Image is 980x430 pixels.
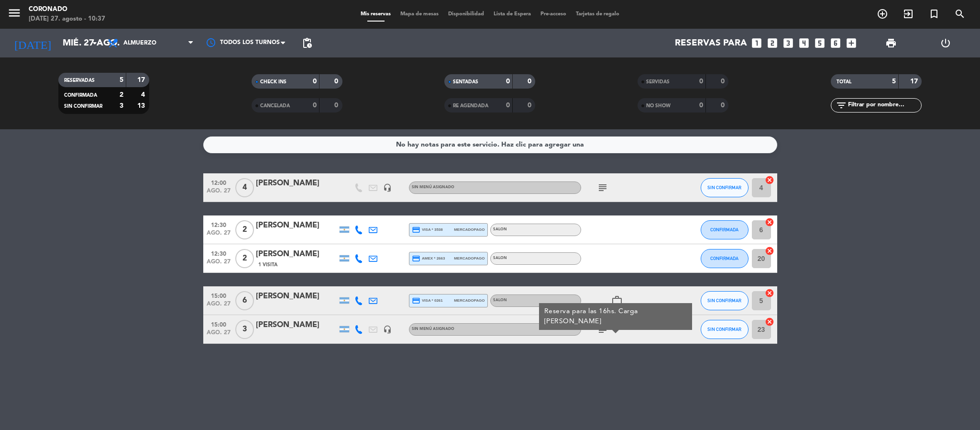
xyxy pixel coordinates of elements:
[64,93,97,98] span: CONFIRMADA
[765,246,774,256] i: cancel
[493,298,507,302] span: SALON
[412,254,445,263] span: amex * 2663
[454,297,484,304] span: mercadopago
[260,103,290,108] span: CANCELADA
[836,100,847,111] i: filter_list
[120,102,123,109] strong: 3
[701,249,749,268] button: CONFIRMADA
[207,290,231,301] span: 15:00
[597,182,608,193] i: subject
[207,248,231,259] span: 12:30
[506,78,510,85] strong: 0
[928,8,940,20] i: turned_in_not
[334,102,340,109] strong: 0
[707,327,741,332] span: SIN CONFIRMAR
[260,79,286,84] span: CHECK INS
[798,37,810,49] i: looks_4
[412,254,420,263] i: credit_card
[256,177,337,190] div: [PERSON_NAME]
[256,219,337,232] div: [PERSON_NAME]
[750,37,763,49] i: looks_one
[7,6,22,20] i: menu
[954,8,966,20] i: search
[383,183,392,192] i: headset_mic
[940,37,951,49] i: power_settings_new
[528,102,533,109] strong: 0
[845,37,858,49] i: add_box
[207,219,231,230] span: 12:30
[701,291,749,310] button: SIN CONFIRMAR
[701,220,749,239] button: CONFIRMADA
[903,8,914,20] i: exit_to_app
[207,259,231,270] span: ago. 27
[313,78,317,85] strong: 0
[611,295,623,306] i: work_outline
[258,261,277,269] span: 1 Visita
[892,78,896,85] strong: 5
[137,102,147,109] strong: 13
[443,11,489,17] span: Disponibilidad
[120,77,123,83] strong: 5
[396,11,443,17] span: Mapa de mesas
[646,79,670,84] span: SERVIDAS
[256,319,337,331] div: [PERSON_NAME]
[506,102,510,109] strong: 0
[313,102,317,109] strong: 0
[412,226,420,234] i: credit_card
[918,29,973,57] div: LOG OUT
[120,91,123,98] strong: 2
[814,37,826,49] i: looks_5
[235,320,254,339] span: 3
[207,318,231,329] span: 15:00
[571,11,624,17] span: Tarjetas de regalo
[356,11,396,17] span: Mis reservas
[877,8,888,20] i: add_circle_outline
[235,291,254,310] span: 6
[396,139,584,150] div: No hay notas para este servicio. Haz clic para agregar una
[64,78,95,83] span: RESERVADAS
[782,37,794,49] i: looks_3
[89,37,100,49] i: arrow_drop_down
[123,40,156,46] span: Almuerzo
[235,178,254,197] span: 4
[334,78,340,85] strong: 0
[137,77,147,83] strong: 17
[710,256,738,261] span: CONFIRMADA
[141,91,147,98] strong: 4
[766,37,779,49] i: looks_two
[493,256,507,260] span: SALON
[710,227,738,232] span: CONFIRMADA
[207,230,231,241] span: ago. 27
[235,220,254,239] span: 2
[707,185,741,190] span: SIN CONFIRMAR
[207,301,231,312] span: ago. 27
[412,185,454,189] span: Sin menú asignado
[7,33,58,54] i: [DATE]
[721,102,727,109] strong: 0
[454,255,484,261] span: mercadopago
[454,226,484,233] span: mercadopago
[235,249,254,268] span: 2
[699,78,703,85] strong: 0
[207,188,231,199] span: ago. 27
[707,298,741,303] span: SIN CONFIRMAR
[675,38,747,48] span: Reservas para
[453,79,478,84] span: SENTADAS
[412,226,443,234] span: visa * 3538
[489,11,536,17] span: Lista de Espera
[536,11,571,17] span: Pre-acceso
[765,175,774,185] i: cancel
[910,78,920,85] strong: 17
[528,78,533,85] strong: 0
[765,217,774,227] i: cancel
[837,79,851,84] span: TOTAL
[721,78,727,85] strong: 0
[64,104,102,109] span: SIN CONFIRMAR
[256,290,337,303] div: [PERSON_NAME]
[256,248,337,260] div: [PERSON_NAME]
[847,100,921,111] input: Filtrar por nombre...
[646,103,671,108] span: NO SHOW
[701,178,749,197] button: SIN CONFIRMAR
[7,6,22,23] button: menu
[765,288,774,298] i: cancel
